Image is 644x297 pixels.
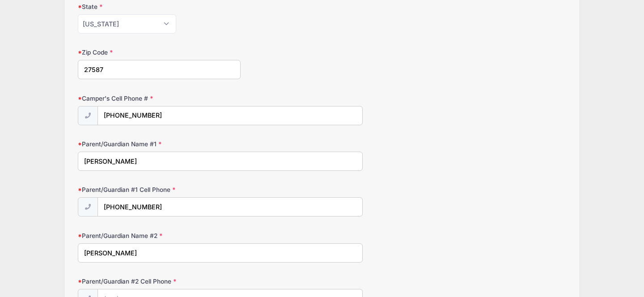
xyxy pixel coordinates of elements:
label: Parent/Guardian #1 Cell Phone [78,185,241,194]
label: Parent/Guardian #2 Cell Phone [78,277,241,286]
label: State [78,2,241,11]
input: xxxxx [78,60,241,79]
input: (xxx) xxx-xxxx [97,197,363,216]
label: Parent/Guardian Name #2 [78,231,241,240]
input: (xxx) xxx-xxxx [97,106,363,125]
label: Zip Code [78,48,241,57]
label: Parent/Guardian Name #1 [78,140,241,148]
label: Camper's Cell Phone # [78,94,241,103]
